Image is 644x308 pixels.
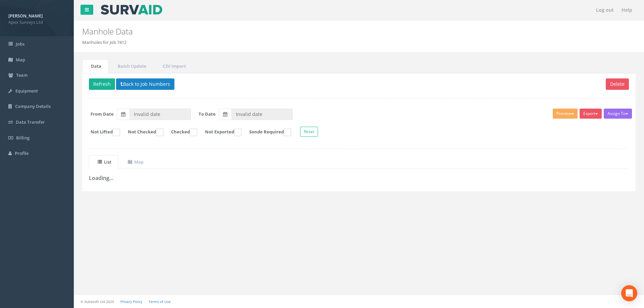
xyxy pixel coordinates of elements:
[16,41,24,47] span: Jobs
[199,111,216,117] label: To Date
[80,299,114,304] small: © Kullasoft Ltd 2025
[120,299,142,304] a: Privacy Policy
[164,129,197,136] label: Checked
[82,27,542,36] h2: Manhole Data
[15,150,29,156] span: Profile
[15,88,38,94] span: Equipment
[15,103,51,109] span: Company Details
[8,13,43,19] strong: [PERSON_NAME]
[119,155,151,169] a: Map
[553,109,578,119] button: Preview
[8,19,65,25] span: Apex Surveys Ltd
[84,129,120,136] label: Not Lifted
[82,39,126,46] li: Manholes for Job 7412
[16,72,28,78] span: Team
[621,285,637,301] div: Open Intercom Messenger
[116,78,174,90] button: Back to Job Numbers
[89,78,115,90] button: Refresh
[89,175,629,181] h3: Loading...
[606,78,629,90] button: Delete
[121,129,163,136] label: Not Checked
[109,59,153,73] a: Batch Update
[154,59,193,73] a: CSV Import
[243,129,291,136] label: Sonde Required
[16,135,30,141] span: Billing
[300,126,318,136] button: Reset
[128,159,144,165] uib-tab-heading: Map
[91,111,114,117] label: From Date
[580,109,602,119] button: Export
[98,159,111,165] uib-tab-heading: List
[82,59,108,73] a: Data
[16,57,25,63] span: Map
[604,109,632,119] button: Assign To
[149,299,171,304] a: Terms of Use
[16,119,45,125] span: Data Transfer
[129,109,191,120] input: From Date
[231,109,293,120] input: To Date
[198,129,241,136] label: Not Exported
[89,155,118,169] a: List
[8,11,65,25] a: [PERSON_NAME] Apex Surveys Ltd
